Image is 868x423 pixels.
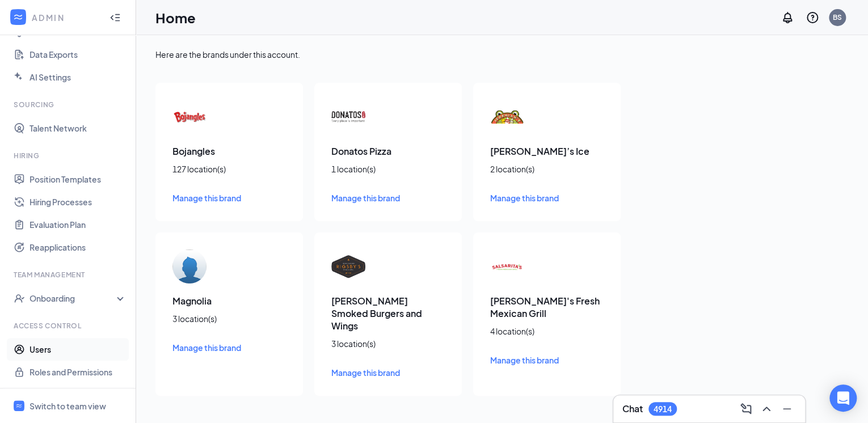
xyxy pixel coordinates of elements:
[172,193,241,203] span: Manage this brand
[490,249,524,284] img: Salsarita's Fresh Mexican Grill logo
[172,313,286,324] div: 3 location(s)
[14,321,124,331] div: Access control
[490,192,604,204] a: Manage this brand
[14,151,124,160] div: Hiring
[109,12,121,23] svg: Collapse
[331,193,400,203] span: Manage this brand
[30,236,127,259] a: Reapplications
[654,404,672,414] div: 4914
[331,163,445,175] div: 1 location(s)
[331,249,365,284] img: Rigsby’s Smoked Burgers and Wings logo
[490,145,604,158] h3: [PERSON_NAME]’s Ice
[806,11,819,24] svg: QuestionInfo
[490,295,604,320] h3: [PERSON_NAME]'s Fresh Mexican Grill
[172,163,286,175] div: 127 location(s)
[757,400,776,418] button: ChevronUp
[30,43,127,66] a: Data Exports
[739,402,753,416] svg: ComposeMessage
[30,293,117,304] div: Onboarding
[172,192,286,204] a: Manage this brand
[331,145,445,158] h3: Donatos Pizza
[155,8,196,27] h1: Home
[331,192,445,204] a: Manage this brand
[829,384,857,412] div: Open Intercom Messenger
[737,400,755,418] button: ComposeMessage
[30,338,127,361] a: Users
[331,366,445,379] a: Manage this brand
[331,100,365,134] img: Donatos Pizza logo
[30,361,127,383] a: Roles and Permissions
[15,402,23,409] svg: WorkstreamLogo
[490,100,524,134] img: Jeremiah’s Ice logo
[833,12,842,22] div: BS
[30,66,127,88] a: AI Settings
[172,341,286,354] a: Manage this brand
[781,11,794,24] svg: Notifications
[30,213,127,236] a: Evaluation Plan
[331,338,445,349] div: 3 location(s)
[14,270,124,280] div: Team Management
[490,355,559,365] span: Manage this brand
[172,145,286,158] h3: Bojangles
[172,100,207,134] img: Bojangles logo
[778,400,796,418] button: Minimize
[12,11,24,23] svg: WorkstreamLogo
[490,193,559,203] span: Manage this brand
[490,354,604,366] a: Manage this brand
[32,12,99,23] div: ADMIN
[331,295,445,332] h3: [PERSON_NAME] Smoked Burgers and Wings
[30,168,127,191] a: Position Templates
[14,293,25,304] svg: UserCheck
[14,100,124,109] div: Sourcing
[30,117,127,139] a: Talent Network
[30,191,127,213] a: Hiring Processes
[622,403,643,415] h3: Chat
[30,400,106,412] div: Switch to team view
[172,295,286,307] h3: Magnolia
[155,49,849,60] div: Here are the brands under this account.
[490,325,604,337] div: 4 location(s)
[760,402,773,416] svg: ChevronUp
[172,342,241,353] span: Manage this brand
[172,249,207,284] img: Magnolia logo
[331,367,400,378] span: Manage this brand
[780,402,794,416] svg: Minimize
[490,163,604,175] div: 2 location(s)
